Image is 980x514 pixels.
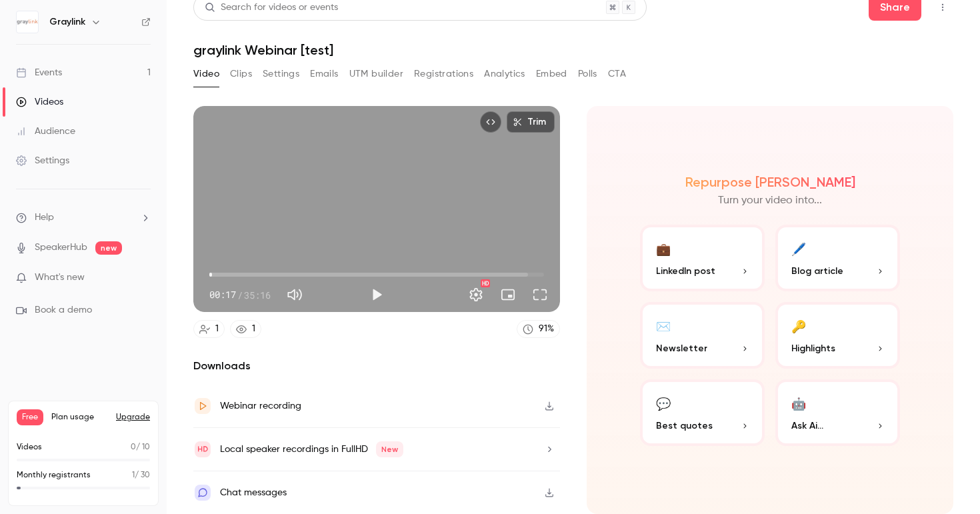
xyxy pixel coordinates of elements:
div: HD [481,279,490,287]
p: / 30 [132,469,150,481]
button: Embed video [480,111,501,133]
div: Events [16,66,62,79]
span: 00:17 [209,288,236,302]
button: ✉️Newsletter [640,302,765,369]
span: 35:16 [244,288,271,302]
p: Monthly registrants [17,469,91,481]
div: Audience [16,125,75,138]
img: Profile image for Salim [168,21,195,48]
button: Trim [507,111,555,133]
a: 91% [517,320,560,338]
p: / 10 [131,441,150,453]
img: Profile image for Tim [143,21,169,48]
div: Videos [16,95,63,109]
span: Newsletter [656,341,707,355]
p: Hey 👋 [27,95,240,117]
div: • [DATE] [84,201,121,215]
button: Polls [578,63,597,85]
li: help-dropdown-opener [16,211,151,225]
button: Messages [89,416,177,469]
a: 1 [230,320,261,338]
div: Send us a messageWe typically reply in a few minutes [13,233,253,284]
button: 🤖Ask Ai... [775,379,900,446]
button: Mute [281,281,308,308]
span: Help [35,211,54,225]
span: 0 [131,443,136,451]
button: 🖊️Blog article [775,225,900,291]
div: Profile image for Luukawesome! see you thereLuuk•[DATE] [14,177,253,226]
div: Recent message [27,168,239,182]
div: Search for videos or events [205,1,338,15]
span: new [95,241,122,255]
span: Ask Ai... [791,419,823,433]
div: Step 4 - Contact Management Overview [27,383,223,397]
div: Send us a message [27,245,223,259]
button: Full screen [527,281,553,308]
div: Close [229,21,253,45]
span: Highlights [791,341,835,355]
button: Embed [536,63,567,85]
a: SpeakerHub [35,241,87,255]
img: Graylink [17,11,38,33]
a: 1 [193,320,225,338]
div: Manage the live webinar [19,329,247,353]
button: Video [193,63,219,85]
p: Turn your video into... [718,193,822,209]
button: 🔑Highlights [775,302,900,369]
button: Play [363,281,390,308]
h6: Graylink [49,15,85,29]
div: Step 3 - Contrast Custom Fields Overview [19,353,247,378]
button: Upgrade [116,412,150,423]
div: Manage the live webinar [27,334,223,348]
div: 💬 [656,393,671,413]
div: Local recording [19,403,247,427]
span: Best quotes [656,419,713,433]
span: Plan usage [51,412,108,423]
span: / [237,288,243,302]
span: Free [17,409,43,425]
span: Book a demo [35,303,92,317]
button: Help [178,416,267,469]
span: awesome! see you there [59,189,189,199]
div: Local speaker recordings in FullHD [220,441,403,457]
button: Registrations [414,63,473,85]
img: Profile image for Luuk [27,188,54,215]
div: Step 4 - Contact Management Overview [19,378,247,403]
div: 🤖 [791,393,806,413]
p: How can we help? [27,117,240,140]
button: Settings [263,63,299,85]
button: UTM builder [349,63,403,85]
button: Turn on miniplayer [495,281,521,308]
span: Help [211,449,233,459]
button: Settings [463,281,489,308]
h1: graylink Webinar [test] [193,42,953,58]
div: Luuk [59,201,81,215]
span: New [376,441,403,457]
span: Blog article [791,264,843,278]
div: 00:17 [209,288,271,302]
div: 1 [252,322,255,336]
span: Messages [111,449,157,459]
h2: Downloads [193,358,560,374]
span: 1 [132,471,135,479]
div: 🔑 [791,315,806,336]
button: Emails [310,63,338,85]
div: 91 % [539,322,554,336]
img: Profile image for Luuk [193,21,220,48]
div: ✉️ [656,315,671,336]
p: Videos [17,441,42,453]
button: Search for help [19,297,247,323]
div: 🖊️ [791,238,806,259]
div: Settings [16,154,69,167]
div: We typically reply in a few minutes [27,259,223,273]
div: Step 3 - Contrast Custom Fields Overview [27,359,223,373]
div: Chat messages [220,485,287,501]
button: Clips [230,63,252,85]
button: 💬Best quotes [640,379,765,446]
div: Local recording [27,408,223,422]
button: Analytics [484,63,525,85]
